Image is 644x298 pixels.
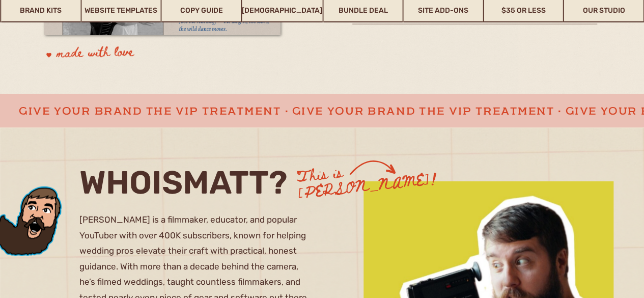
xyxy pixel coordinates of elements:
h3: This is [PERSON_NAME]! [295,161,365,201]
p: made with love [56,43,201,66]
p: whoismatt? [79,167,329,234]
